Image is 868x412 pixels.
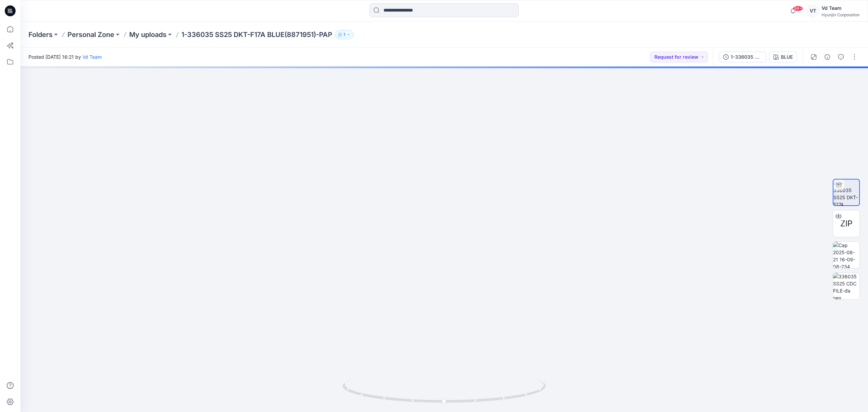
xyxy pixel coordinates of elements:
[28,53,102,60] span: Posted [DATE] 16:21 by
[822,12,860,17] div: Hyunjin Corporation
[343,31,345,38] p: 1
[335,30,354,39] button: 1
[28,30,53,39] a: Folders
[731,53,762,61] div: 1-336035 SS25 DKT-F17A BLUE(8871951)-PAP
[833,180,859,205] img: 1-336035 SS25 DKT-F17A BLUE(8871951)-PAP
[833,242,860,268] img: Cap 2025-08-21 16-09-08-234
[67,30,114,39] a: Personal Zone
[840,218,852,230] span: ZIP
[833,273,860,299] img: 336035 SS25 CDC FILE-đa nen
[82,54,102,60] a: Vd Team
[822,52,833,62] button: Details
[807,5,819,17] div: VT
[181,30,332,39] p: 1-336035 SS25 DKT-F17A BLUE(8871951)-PAP
[769,52,797,62] button: BLUE
[822,4,860,12] div: Vd Team
[719,52,766,62] button: 1-336035 SS25 DKT-F17A BLUE(8871951)-PAP
[793,6,803,11] span: 99+
[781,53,793,61] div: BLUE
[129,30,166,39] a: My uploads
